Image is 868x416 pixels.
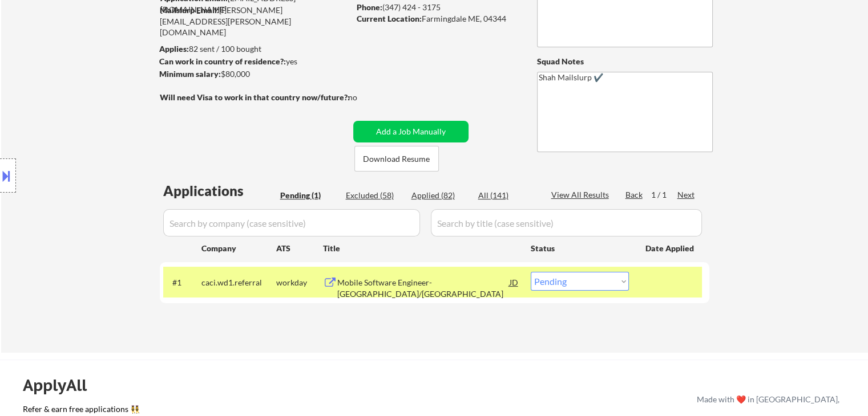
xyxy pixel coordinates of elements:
strong: Will need Visa to work in that country now/future?: [160,92,350,102]
div: 1 / 1 [651,189,677,201]
div: ApplyAll [23,376,100,395]
div: no [348,92,381,103]
strong: Mailslurp Email: [160,5,219,15]
div: Date Applied [645,243,696,254]
div: JD [508,272,520,292]
div: Pending (1) [280,190,337,201]
div: [PERSON_NAME][EMAIL_ADDRESS][PERSON_NAME][DOMAIN_NAME] [160,5,349,38]
button: Download Resume [354,146,439,172]
div: Company [201,243,276,254]
div: Back [625,189,644,201]
div: #1 [172,277,192,288]
div: Excluded (58) [346,190,403,201]
div: View All Results [551,189,612,201]
div: Applied (82) [411,190,469,201]
div: Status [531,238,629,258]
div: Applications [163,184,276,198]
div: caci.wd1.referral [201,277,276,288]
div: Next [677,189,696,201]
strong: Applies: [159,44,189,54]
div: ATS [276,243,323,254]
div: (347) 424 - 3175 [357,2,518,13]
strong: Current Location: [357,14,422,23]
button: Add a Job Manually [353,121,469,142]
strong: Minimum salary: [159,69,221,79]
strong: Can work in country of residence?: [159,56,286,66]
div: Farmingdale ME, 04344 [357,13,518,25]
div: yes [159,56,346,67]
div: workday [276,277,323,288]
input: Search by title (case sensitive) [431,209,702,236]
div: $80,000 [159,68,349,80]
div: All (141) [478,190,535,201]
strong: Phone: [357,2,382,12]
input: Search by company (case sensitive) [163,209,420,236]
div: Squad Notes [537,56,713,67]
div: Title [323,243,520,254]
div: 82 sent / 100 bought [159,43,349,55]
div: Mobile Software Engineer- [GEOGRAPHIC_DATA]/[GEOGRAPHIC_DATA] [337,277,510,299]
